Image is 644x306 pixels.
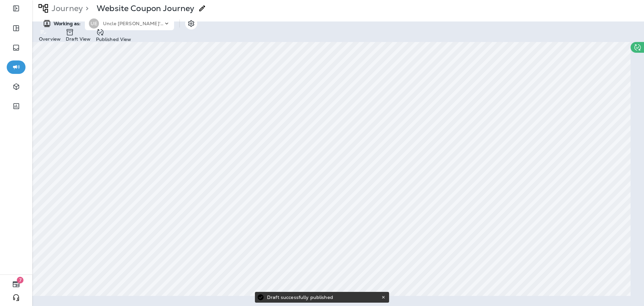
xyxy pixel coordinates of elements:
p: Overview [39,36,61,42]
span: Working as: [54,21,82,27]
div: Draft successfully published [267,292,380,303]
p: Published View [96,37,131,42]
button: Expand Sidebar [12,4,20,12]
span: 7 [17,277,23,283]
button: 7 [12,280,20,288]
p: Uncle [PERSON_NAME]'s Oil Shoppe [103,21,163,26]
p: Website Coupon Journey [97,3,194,13]
div: UE [89,18,99,29]
p: Draft View [66,36,91,42]
p: > [83,3,89,13]
p: Journey [49,3,83,13]
button: Settings [185,17,197,30]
